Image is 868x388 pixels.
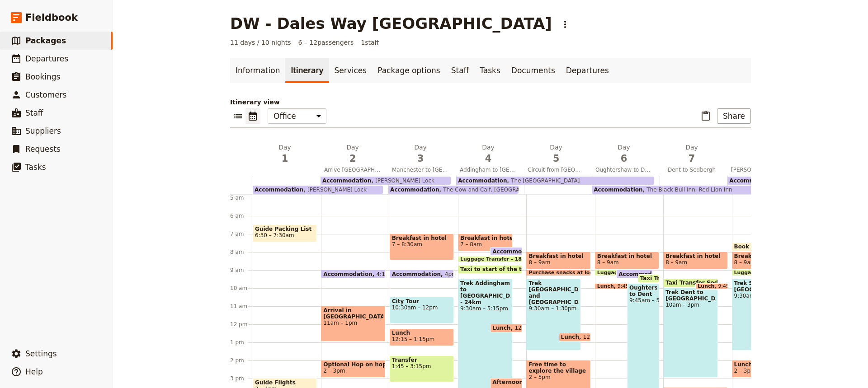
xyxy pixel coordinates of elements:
[388,186,519,194] div: AccommodationThe Cow and Calf, [GEOGRAPHIC_DATA]
[460,241,482,248] span: 7 – 8am
[663,279,718,287] div: Taxi Transfer Sedbergh to Dent
[25,108,43,117] span: Staff
[323,361,383,368] span: Optional Hop on hop off bus tour of City
[734,293,794,299] span: 9:30am – 1:30pm
[25,36,66,45] span: Packages
[629,285,657,297] span: Oughtershaw to Dent
[456,166,520,173] span: Addingham to [GEOGRAPHIC_DATA]
[663,143,720,165] h2: Day
[392,363,452,369] span: 1:45 – 3:15pm
[698,108,713,124] button: Paste itinerary item
[732,279,796,351] div: Trek Sedbergh to [GEOGRAPHIC_DATA]9:30am – 1:30pm
[616,270,653,278] div: Accommodation
[460,257,577,262] span: Luggage Transfer - 18kg maxium weight
[230,98,751,107] p: Itinerary view
[324,152,381,165] span: 2
[458,234,513,251] div: Breakfast in hotel7 – 8am
[474,58,506,83] a: Tasks
[253,224,317,242] div: Guide Packing List6:30 – 7:30am
[458,178,507,184] span: Accommodation
[528,253,588,259] span: Breakfast in hotel
[25,90,66,99] span: Customers
[460,235,510,241] span: Breakfast in hotel
[392,357,452,363] span: Transfer
[321,166,385,173] span: Arrive [GEOGRAPHIC_DATA]
[732,270,787,276] div: Luggage Transfer9 – 9:15am
[456,177,654,185] div: AccommodationThe [GEOGRAPHIC_DATA]
[230,38,291,47] span: 11 days / 10 nights
[638,274,659,283] div: Taxi Transfer [GEOGRAPHIC_DATA] to [GEOGRAPHIC_DATA]
[734,280,794,293] span: Trek Sedbergh to [GEOGRAPHIC_DATA]
[629,297,657,304] span: 9:45am – 5:30pm
[727,177,858,185] div: Accommodation - change[GEOGRAPHIC_DATA]
[253,186,383,194] div: Accommodation[PERSON_NAME] Lock
[595,270,632,276] div: Luggage Transfer
[255,226,315,232] span: Guide Packing List
[230,321,253,328] div: 12 pm
[524,166,588,173] span: Circuit from [GEOGRAPHIC_DATA]
[734,361,794,368] span: Lunch
[734,270,786,276] span: Luggage Transfer
[303,187,367,193] span: [PERSON_NAME] Lock
[595,143,652,165] h2: Day
[25,11,78,24] span: Fieldbook
[321,306,385,341] div: Arrival in [GEOGRAPHIC_DATA]11am – 1pm
[230,339,253,346] div: 1 pm
[528,280,579,305] span: Trek [GEOGRAPHIC_DATA] and [GEOGRAPHIC_DATA]
[490,324,522,332] div: Lunch12 – 12:30pm
[376,271,415,277] span: 4:15pm – 9am
[594,187,642,193] span: Accommodation
[390,187,439,193] span: Accommodation
[445,271,475,277] span: 4pm – 9am
[528,305,579,312] span: 9:30am – 1:30pm
[618,271,671,277] span: Accommodation
[329,58,373,83] a: Services
[665,280,764,286] span: Taxi Transfer Sedbergh to Dent
[528,259,550,266] span: 8 – 9am
[592,143,660,176] button: Day6Oughtershaw to Dent
[25,163,46,172] span: Tasks
[392,330,452,336] span: Lunch
[255,379,315,386] span: Guide Flights
[230,357,253,364] div: 2 pm
[245,108,260,124] button: Calendar view
[595,283,650,290] div: Lunch9:45 – 10am
[592,166,656,173] span: Oughtershaw to Dent
[392,143,449,165] h2: Day
[559,333,591,341] div: Lunch12:30 – 1pm
[663,252,727,269] div: Breakfast in hotel8 – 9am
[597,270,649,276] span: Luggage Transfer
[25,54,68,63] span: Departures
[490,247,522,256] div: Accommodation
[526,270,590,276] div: Purchase snacks at local supermarket
[528,143,585,165] h2: Day
[230,194,253,201] div: 5 am
[230,266,253,274] div: 9 am
[595,252,659,269] div: Breakfast in hotel8 – 9am
[665,259,687,266] span: 8 – 9am
[526,279,581,351] div: Trek [GEOGRAPHIC_DATA] and [GEOGRAPHIC_DATA]9:30am – 1:30pm
[321,143,388,176] button: Day2Arrive [GEOGRAPHIC_DATA]
[528,374,588,380] span: 2 – 5pm
[230,108,245,124] button: List view
[253,143,321,169] button: Day1
[230,212,253,220] div: 6 am
[597,259,619,266] span: 8 – 9am
[561,334,583,340] span: Lunch
[25,126,61,136] span: Suppliers
[460,152,517,165] span: 4
[528,361,588,374] span: Free time to explore the village
[392,271,445,277] span: Accommodation
[230,375,253,382] div: 3 pm
[392,336,434,342] span: 12:15 – 1:15pm
[321,177,451,185] div: Accommodation[PERSON_NAME] Lock
[322,178,371,184] span: Accommodation
[392,304,452,311] span: 10:30am – 12pm
[663,288,718,378] div: Trek Dent to [GEOGRAPHIC_DATA]10am – 3pm
[506,58,561,83] a: Documents
[392,298,452,304] span: City Tour
[514,325,552,331] span: 12 – 12:30pm
[592,186,790,194] div: AccommodationThe Black Bull Inn, Red Lion Inn
[323,271,376,277] span: Accommodation
[583,334,617,340] span: 12:30 – 1pm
